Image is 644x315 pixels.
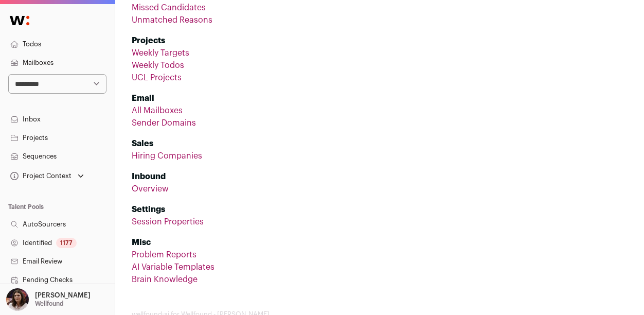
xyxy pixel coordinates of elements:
div: Project Context [8,172,71,180]
a: Session Properties [132,218,204,226]
a: Hiring Companies [132,152,202,160]
strong: Settings [132,205,165,214]
strong: Sales [132,139,153,148]
a: AI Variable Templates [132,263,214,271]
a: Missed Candidates [132,4,206,12]
p: [PERSON_NAME] [35,291,91,300]
a: Unmatched Reasons [132,16,212,24]
strong: Email [132,94,154,102]
button: Open dropdown [8,169,86,183]
a: All Mailboxes [132,107,183,115]
a: Sender Domains [132,119,196,127]
a: Weekly Targets [132,49,189,57]
a: UCL Projects [132,74,182,82]
a: Overview [132,185,169,193]
button: Open dropdown [4,288,93,311]
a: Brain Knowledge [132,275,198,284]
strong: Projects [132,37,165,45]
strong: Inbound [132,172,166,181]
img: 13179837-medium_jpg [6,288,29,311]
a: Problem Reports [132,251,196,259]
div: 1177 [56,238,77,248]
img: Wellfound [4,10,35,31]
strong: Misc [132,238,151,247]
p: Wellfound [35,300,64,308]
a: Weekly Todos [132,61,184,69]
